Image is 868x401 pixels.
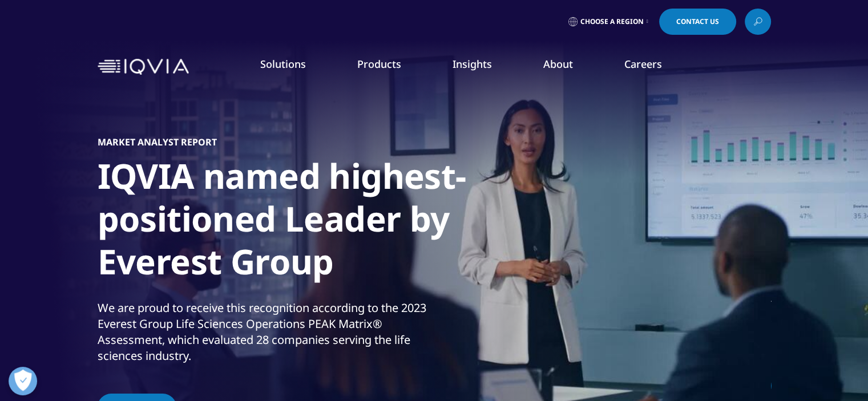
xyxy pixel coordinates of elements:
p: We are proud to receive this recognition according to the 2023 Everest Group Life Sciences Operat... [98,300,431,371]
h5: Market Analyst Report [98,136,217,148]
span: Choose a Region [580,17,644,26]
span: Contact Us [676,18,719,25]
img: IQVIA Healthcare Information Technology and Pharma Clinical Research Company [98,59,189,75]
a: Insights [453,57,492,71]
a: About [543,57,573,71]
h1: IQVIA named highest-positioned Leader by Everest Group [98,155,526,290]
a: Products [357,57,401,71]
a: Solutions [260,57,306,71]
a: Careers [624,57,662,71]
a: Contact Us [659,9,736,35]
nav: Primary [193,40,771,94]
button: Άνοιγμα προτιμήσεων [9,367,37,395]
